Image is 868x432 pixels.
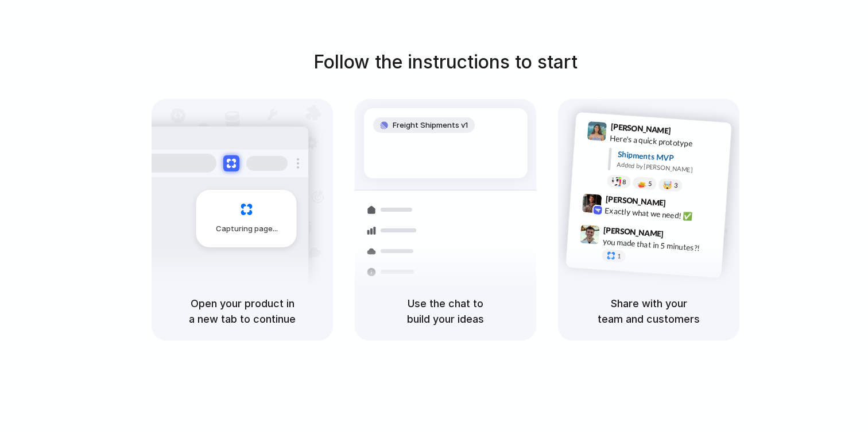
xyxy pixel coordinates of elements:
span: 8 [622,179,626,185]
span: 5 [648,181,652,187]
div: Shipments MVP [617,148,723,167]
span: Capturing page [216,223,280,235]
h1: Follow the instructions to start [313,48,578,76]
span: [PERSON_NAME] [610,120,671,137]
span: 3 [674,182,678,189]
div: you made that in 5 minutes?! [602,235,717,255]
div: Here's a quick prototype [610,132,724,152]
span: 9:47 AM [667,229,691,243]
h5: Share with your team and customers [572,296,726,327]
span: 9:41 AM [675,126,698,140]
span: 1 [617,253,621,259]
div: Added by [PERSON_NAME] [617,160,722,177]
span: Freight Shipments v1 [393,120,468,131]
span: 9:42 AM [669,198,693,212]
span: [PERSON_NAME] [603,224,664,240]
div: Exactly what we need! ✅ [604,204,719,224]
span: [PERSON_NAME] [605,193,666,209]
h5: Open your product in a new tab to continue [165,296,319,327]
h5: Use the chat to build your ideas [369,296,522,327]
div: 🤯 [663,181,673,189]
